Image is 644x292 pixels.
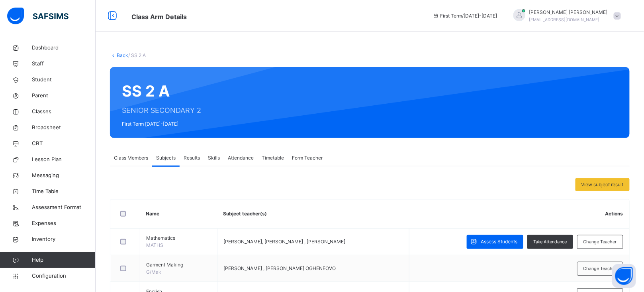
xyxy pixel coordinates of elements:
[529,17,600,22] span: [EMAIL_ADDRESS][DOMAIN_NAME]
[32,172,96,180] span: Messaging
[223,265,336,271] span: [PERSON_NAME] , [PERSON_NAME] OGHENEOVO
[32,124,96,132] span: Broadsheet
[505,9,625,23] div: JEREMIAHBENJAMIN
[529,9,608,16] span: [PERSON_NAME] [PERSON_NAME]
[32,108,96,116] span: Classes
[140,199,217,229] th: Name
[32,256,95,264] span: Help
[228,154,254,162] span: Attendance
[32,272,95,280] span: Configuration
[32,44,96,52] span: Dashboard
[32,219,96,227] span: Expenses
[32,76,96,84] span: Student
[32,187,96,195] span: Time Table
[131,13,187,21] span: Class Arm Details
[223,239,345,245] span: [PERSON_NAME], [PERSON_NAME] , [PERSON_NAME]
[533,239,567,245] span: Take Attendance
[583,265,617,272] span: Change Teacher
[32,235,96,243] span: Inventory
[146,261,211,268] span: Garment Making
[146,269,161,275] span: G/Mak
[32,203,96,211] span: Assessment Format
[146,235,211,242] span: Mathematics
[292,154,323,162] span: Form Teacher
[481,238,517,245] span: Assess Students
[208,154,220,162] span: Skills
[156,154,176,162] span: Subjects
[409,199,629,229] th: Actions
[128,52,146,58] span: / SS 2 A
[32,92,96,100] span: Parent
[583,239,617,245] span: Change Teacher
[32,60,96,68] span: Staff
[32,156,96,164] span: Lesson Plan
[114,154,148,162] span: Class Members
[433,12,497,20] span: session/term information
[612,264,636,288] button: Open asap
[184,154,200,162] span: Results
[146,242,163,248] span: MATHS
[581,181,624,188] span: View subject result
[217,199,409,229] th: Subject teacher(s)
[262,154,284,162] span: Timetable
[32,140,96,148] span: CBT
[7,8,69,24] img: safsims
[117,52,128,58] a: Back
